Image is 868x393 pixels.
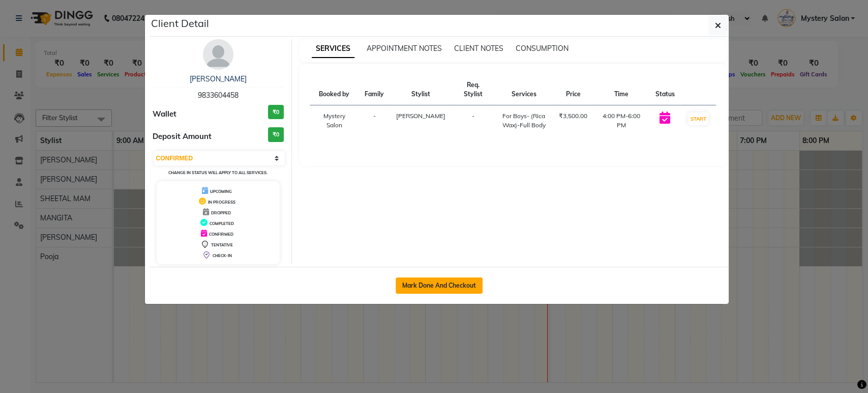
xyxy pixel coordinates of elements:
[553,74,593,105] th: Price
[593,74,649,105] th: Time
[396,112,445,120] span: [PERSON_NAME]
[153,108,176,120] span: Wallet
[358,105,390,136] td: -
[501,111,546,130] div: For Boys- (Rica Wax)-Full Body
[452,74,495,105] th: Req. Stylist
[687,113,708,125] button: START
[396,277,483,294] button: Mark Done And Checkout
[310,105,358,136] td: Mystery Salon
[190,74,247,83] a: [PERSON_NAME]
[198,91,238,100] span: 9833604458
[168,170,267,175] small: Change in status will apply to all services.
[203,39,233,70] img: avatar
[367,44,442,53] span: APPOINTMENT NOTES
[211,242,233,247] span: TENTATIVE
[151,16,209,31] h5: Client Detail
[452,105,495,136] td: -
[312,40,354,58] span: SERVICES
[516,44,568,53] span: CONSUMPTION
[213,253,232,258] span: CHECK-IN
[310,74,358,105] th: Booked by
[649,74,680,105] th: Status
[153,131,212,143] span: Deposit Amount
[268,105,284,120] h3: ₹0
[210,189,232,194] span: UPCOMING
[209,221,234,226] span: COMPLETED
[495,74,552,105] th: Services
[209,232,233,237] span: CONFIRMED
[593,105,649,136] td: 4:00 PM-6:00 PM
[268,127,284,142] h3: ₹0
[559,111,587,121] div: ₹3,500.00
[208,200,235,205] span: IN PROGRESS
[390,74,452,105] th: Stylist
[211,210,231,215] span: DROPPED
[358,74,390,105] th: Family
[454,44,503,53] span: CLIENT NOTES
